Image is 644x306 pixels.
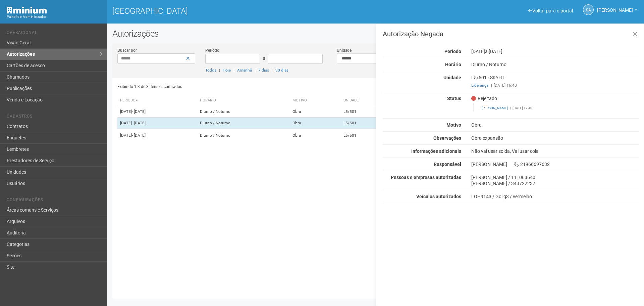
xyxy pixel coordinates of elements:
li: Operacional [7,30,102,37]
div: [PERSON_NAME] / 343722237 [471,180,639,186]
td: Obra [290,106,341,118]
label: Período [205,47,219,53]
li: Cadastros [7,114,102,121]
span: Rejeitado [471,95,497,101]
td: [DATE] [117,106,197,118]
div: [PERSON_NAME] / 111063640 [471,174,639,180]
a: Amanhã [237,68,252,73]
a: 7 dias [258,68,269,73]
span: Silvio Anjos [597,1,633,13]
span: | [272,68,273,73]
th: Período [117,95,197,106]
span: - [DATE] [132,121,146,125]
strong: Responsável [434,162,461,167]
strong: Horário [445,62,461,67]
strong: Informações adicionais [411,148,461,154]
h1: [GEOGRAPHIC_DATA] [112,7,371,15]
span: | [255,68,256,73]
a: [PERSON_NAME] [597,8,637,14]
td: L5/501 [341,106,394,118]
strong: Observações [433,135,461,141]
a: [PERSON_NAME] [482,106,508,110]
div: L5/501 - SKYFIT [466,75,644,88]
th: Motivo [290,95,341,106]
li: Configurações [7,198,102,205]
a: Voltar para o portal [528,8,573,13]
th: Horário [197,95,290,106]
strong: Status [447,96,461,101]
div: [DATE] [466,48,644,54]
td: [DATE] [117,129,197,142]
strong: Motivo [446,122,461,128]
h3: Autorização Negada [383,31,639,37]
a: 30 dias [275,68,288,73]
label: Unidade [337,47,352,53]
label: Buscar por [117,47,137,53]
td: Diurno / Noturno [197,118,290,129]
span: - [DATE] [132,133,146,138]
strong: Período [444,49,461,54]
td: L5/501 [341,129,394,142]
td: [DATE] [117,118,197,129]
strong: Veículos autorizados [416,194,461,199]
div: [DATE] 16:40 [471,82,639,88]
a: Liderança [471,83,488,88]
div: [PERSON_NAME] 21966697632 [466,161,644,167]
div: Exibindo 1-3 de 3 itens encontrados [117,82,374,92]
img: Minium [7,7,47,14]
span: | [491,83,492,88]
td: Diurno / Noturno [197,129,290,142]
div: Obra expansão [466,135,644,141]
td: Obra [290,118,341,129]
td: Diurno / Noturno [197,106,290,118]
a: Hoje [223,68,231,73]
span: | [510,106,511,110]
div: Painel do Administrador [7,14,102,20]
strong: Pessoas e empresas autorizadas [391,175,461,180]
span: - [DATE] [132,109,146,114]
footer: [DATE] 17:40 [478,106,635,111]
span: a [DATE] [485,49,502,54]
div: Obra [466,122,644,128]
th: Unidade [341,95,394,106]
span: | [219,68,220,73]
div: LOH9143 / Gol g3 / vermelho [471,193,639,200]
div: Diurno / Noturno [466,61,644,68]
span: a [263,55,265,61]
span: | [233,68,234,73]
td: L5/501 [341,118,394,129]
h2: Autorizações [112,29,639,39]
a: SA [583,4,594,15]
a: Todos [205,68,216,73]
strong: Unidade [443,75,461,80]
td: Obra [290,129,341,142]
div: Não vai usar solda, Vai usar cola [466,148,644,154]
